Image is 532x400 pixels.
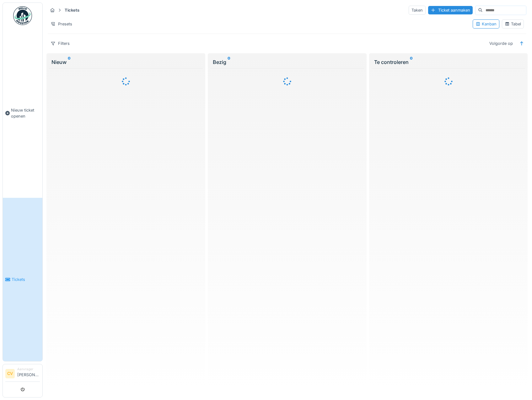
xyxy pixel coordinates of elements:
div: Filters [48,39,73,48]
span: Nieuw ticket openen [11,107,40,119]
li: CV [5,369,15,378]
div: Bezig [213,58,362,66]
a: Tickets [3,198,42,361]
sup: 0 [228,58,230,66]
a: Nieuw ticket openen [3,29,42,198]
div: Aanvrager [17,367,40,371]
sup: 0 [410,58,413,66]
div: Taken [409,6,426,15]
strong: Tickets [62,7,82,13]
div: Nieuw [51,58,200,66]
img: Badge_color-CXgf-gQk.svg [13,6,32,25]
div: Tabel [505,21,521,27]
a: CV Aanvrager[PERSON_NAME] [5,367,40,382]
div: Te controleren [374,58,523,66]
div: Ticket aanmaken [428,6,473,14]
div: Kanban [476,21,497,27]
span: Tickets [12,276,40,282]
li: [PERSON_NAME] [17,367,40,380]
div: Volgorde op [486,39,516,48]
sup: 0 [68,58,71,66]
div: Presets [48,19,75,29]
